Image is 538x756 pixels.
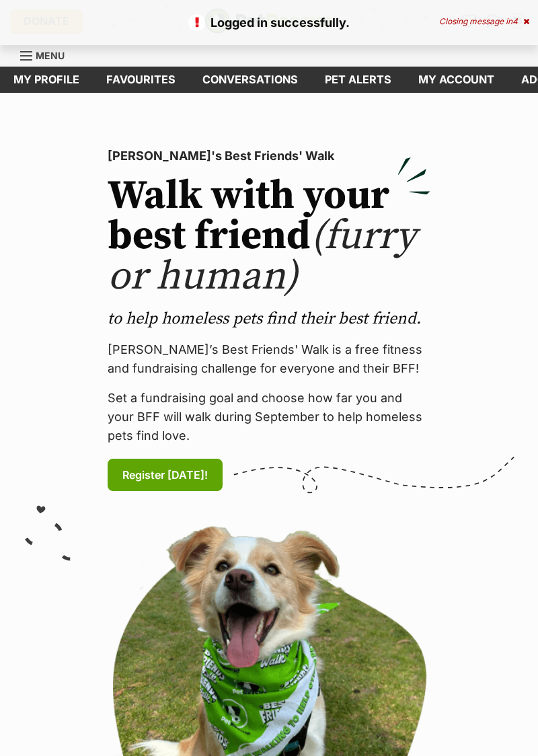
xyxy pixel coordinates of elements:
p: Set a fundraising goal and choose how far you and your BFF will walk during September to help hom... [108,389,430,445]
span: Menu [36,50,65,61]
p: [PERSON_NAME]’s Best Friends' Walk is a free fitness and fundraising challenge for everyone and t... [108,340,430,378]
a: Menu [20,42,74,67]
span: Register [DATE]! [122,467,208,483]
span: (furry or human) [108,211,416,302]
h2: Walk with your best friend [108,176,430,297]
a: Register [DATE]! [108,459,223,491]
p: to help homeless pets find their best friend. [108,308,430,330]
a: Pet alerts [311,67,405,93]
p: [PERSON_NAME]'s Best Friends' Walk [108,147,430,165]
a: My account [405,67,508,93]
a: conversations [189,67,311,93]
a: Favourites [93,67,189,93]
